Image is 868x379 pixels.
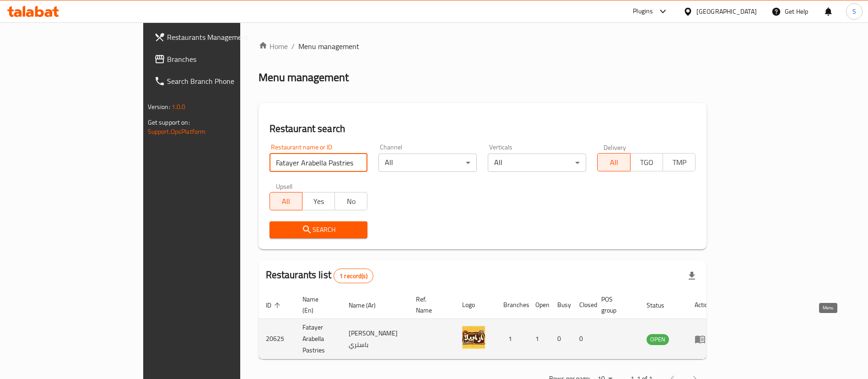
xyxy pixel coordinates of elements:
span: Get support on: [148,116,190,128]
td: Fatayer Arabella Pastries [295,319,341,359]
li: / [291,41,295,52]
span: Restaurants Management [167,32,281,43]
a: Support.OpsPlatform [148,126,206,137]
span: Name (Ar) [349,300,388,311]
label: Delivery [604,144,626,150]
th: Logo [455,291,496,319]
img: Fatayer Arabella Pastries [462,326,485,349]
h2: Restaurant search [270,122,696,136]
td: 1 [528,319,550,359]
div: All [488,154,586,172]
button: Search [270,221,368,238]
span: Status [647,300,676,311]
button: Yes [302,192,335,210]
th: Busy [550,291,572,319]
th: Closed [572,291,594,319]
span: TGO [634,156,659,169]
button: All [270,192,302,210]
span: All [274,195,299,208]
td: 0 [550,319,572,359]
span: Version: [148,101,170,113]
span: All [601,156,626,169]
table: enhanced table [259,291,719,359]
input: Search for restaurant name or ID.. [270,154,368,172]
nav: breadcrumb [259,41,707,52]
a: Restaurants Management [147,26,288,48]
span: S [852,6,856,16]
th: Branches [496,291,528,319]
td: [PERSON_NAME] باستري [341,319,409,359]
span: Menu management [298,41,359,52]
label: Upsell [276,183,293,189]
div: [GEOGRAPHIC_DATA] [696,6,757,16]
button: TMP [663,153,695,171]
th: Action [687,291,719,319]
span: Name (En) [302,294,330,316]
button: No [334,192,367,210]
span: TMP [667,156,692,169]
div: Total records count [334,269,373,283]
span: 1 record(s) [334,272,373,280]
button: All [597,153,630,171]
h2: Menu management [259,70,349,85]
td: 0 [572,319,594,359]
span: No [339,195,364,208]
span: POS group [601,294,628,316]
span: ID [266,300,283,311]
div: Plugins [633,6,653,17]
div: All [378,154,477,172]
span: Search Branch Phone [167,76,281,87]
th: Open [528,291,550,319]
span: OPEN [647,334,669,345]
span: 1.0.0 [172,101,186,113]
td: 1 [496,319,528,359]
span: Ref. Name [416,294,444,316]
span: Branches [167,54,281,65]
a: Branches [147,48,288,70]
span: Search [277,224,361,236]
a: Search Branch Phone [147,70,288,92]
h2: Restaurants list [266,268,373,283]
button: TGO [630,153,663,171]
div: OPEN [647,334,669,345]
span: Yes [306,195,331,208]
